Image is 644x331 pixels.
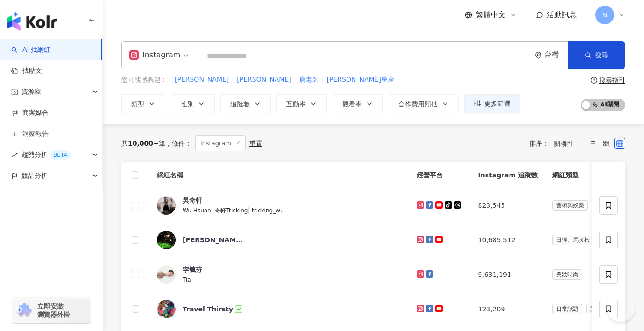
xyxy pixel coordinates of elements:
[529,136,587,151] div: 排序：
[484,100,510,107] span: 更多篩選
[552,304,582,314] span: 日常話題
[276,94,327,113] button: 互動率
[342,100,362,108] span: 觀看率
[11,152,18,158] span: rise
[171,94,215,113] button: 性別
[471,223,545,257] td: 10,685,512
[326,75,395,85] button: [PERSON_NAME]星座
[552,269,582,280] span: 美妝時尚
[183,276,191,283] span: Tia
[471,188,545,223] td: 823,545
[165,140,191,147] span: 條件 ：
[211,206,215,214] span: |
[12,298,91,323] a: chrome extension立即安裝 瀏覽器外掛
[7,12,57,31] img: logo
[149,162,409,188] th: 網紅名稱
[333,94,383,113] button: 觀看率
[471,162,545,188] th: Instagram 追蹤數
[252,207,284,214] span: tricking_wu
[236,75,291,85] button: [PERSON_NAME]
[215,207,248,214] span: 奇軒Tricking
[299,75,319,85] span: 唐老師
[389,94,459,113] button: 合作費用預估
[471,292,545,326] td: 123,209
[183,196,202,205] div: 吳奇軒
[249,140,262,147] div: 重置
[464,94,520,113] button: 更多篩選
[248,206,252,214] span: |
[37,302,70,319] span: 立即安裝 瀏覽器外掛
[121,140,165,147] div: 共 筆
[286,100,306,108] span: 互動率
[535,52,542,59] span: environment
[157,300,176,318] img: KOL Avatar
[174,75,229,85] button: [PERSON_NAME]
[398,100,438,108] span: 合作費用預估
[237,75,291,85] span: [PERSON_NAME]
[409,162,471,188] th: 經營平台
[599,77,625,84] div: 搜尋指引
[195,135,246,151] span: Instagram
[220,94,271,113] button: 追蹤數
[15,303,33,318] img: chrome extension
[476,10,506,20] span: 繁體中文
[11,45,50,55] a: searchAI 找網紅
[552,235,594,245] span: 田徑、馬拉松
[299,75,319,85] button: 唐老師
[157,300,402,318] a: KOL AvatarTravel Thirsty
[11,129,49,139] a: 洞察報告
[21,165,48,186] span: 競品分析
[602,10,607,20] span: N
[183,235,243,245] div: [PERSON_NAME] [PERSON_NAME]
[327,75,394,85] span: [PERSON_NAME]星座
[21,81,41,102] span: 資源庫
[131,100,144,108] span: 類型
[552,200,588,211] span: 藝術與娛樂
[175,75,229,85] span: [PERSON_NAME]
[595,51,608,59] span: 搜尋
[11,108,49,118] a: 商案媒合
[183,207,211,214] span: Wu Hsuan
[157,265,402,284] a: KOL Avatar李毓芬Tia
[121,94,165,113] button: 類型
[157,231,176,249] img: KOL Avatar
[230,100,250,108] span: 追蹤數
[591,77,597,84] span: question-circle
[157,265,176,284] img: KOL Avatar
[554,136,582,151] span: 關聯性
[128,140,159,147] span: 10,000+
[586,304,605,314] span: 美食
[545,51,568,59] div: 台灣
[157,196,402,215] a: KOL Avatar吳奇軒Wu Hsuan|奇軒Tricking|tricking_wu
[568,41,625,69] button: 搜尋
[471,257,545,292] td: 9,631,191
[11,66,42,76] a: 找貼文
[183,265,202,274] div: 李毓芬
[183,304,233,314] div: Travel Thirsty
[157,231,402,249] a: KOL Avatar[PERSON_NAME] [PERSON_NAME]
[121,75,167,85] span: 您可能感興趣：
[21,144,71,165] span: 趨勢分析
[50,150,71,160] div: BETA
[157,196,176,215] img: KOL Avatar
[129,48,180,63] div: Instagram
[181,100,194,108] span: 性別
[547,10,577,19] span: 活動訊息
[607,294,635,322] iframe: Help Scout Beacon - Open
